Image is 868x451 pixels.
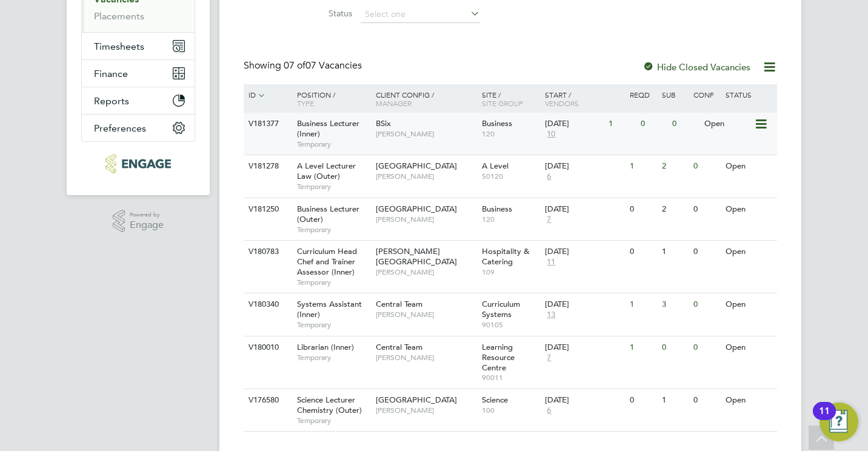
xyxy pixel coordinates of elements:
[376,129,476,139] span: [PERSON_NAME]
[297,395,362,415] span: Science Lecturer Chemistry (Outer)
[545,215,553,225] span: 7
[482,118,512,129] span: Business
[545,172,553,182] span: 6
[297,299,362,319] span: Systems Assistant (Inner)
[819,411,830,427] div: 11
[282,8,352,19] label: Status
[297,204,359,224] span: Business Lecturer (Outer)
[606,113,637,135] div: 1
[545,406,553,416] span: 6
[94,10,144,22] a: Placements
[297,342,354,352] span: Librarian (Inner)
[482,395,508,405] span: Science
[723,241,775,263] div: Open
[297,98,314,108] span: Type
[545,310,557,320] span: 13
[245,336,288,359] div: V180010
[545,257,557,267] span: 11
[244,59,364,72] div: Showing
[820,403,858,441] button: Open Resource Center, 11 new notifications
[245,113,288,135] div: V181377
[82,87,195,114] button: Reports
[376,246,457,267] span: [PERSON_NAME][GEOGRAPHIC_DATA]
[659,84,690,105] div: Sub
[482,246,529,267] span: Hospitality & Catering
[482,98,523,108] span: Site Group
[690,198,722,221] div: 0
[659,389,690,412] div: 1
[482,299,520,319] span: Curriculum Systems
[690,241,722,263] div: 0
[482,267,539,277] span: 109
[627,198,658,221] div: 0
[627,293,658,316] div: 1
[376,406,476,415] span: [PERSON_NAME]
[482,373,539,383] span: 90011
[376,395,457,405] span: [GEOGRAPHIC_DATA]
[376,215,476,224] span: [PERSON_NAME]
[723,293,775,316] div: Open
[482,406,539,415] span: 100
[297,353,370,362] span: Temporary
[545,161,624,172] div: [DATE]
[376,299,422,309] span: Central Team
[130,210,164,220] span: Powered by
[376,310,476,319] span: [PERSON_NAME]
[297,320,370,330] span: Temporary
[245,84,288,106] div: ID
[690,84,722,105] div: Conf
[659,241,690,263] div: 1
[545,395,624,406] div: [DATE]
[723,84,775,105] div: Status
[82,60,195,87] button: Finance
[297,161,356,181] span: A Level Lecturer Law (Outer)
[284,59,305,72] span: 07 of
[627,389,658,412] div: 0
[245,155,288,178] div: V181278
[482,342,515,373] span: Learning Resource Centre
[659,155,690,178] div: 2
[627,155,658,178] div: 1
[638,113,669,135] div: 0
[627,241,658,263] div: 0
[94,122,146,134] span: Preferences
[94,41,144,52] span: Timesheets
[245,293,288,316] div: V180340
[545,299,624,310] div: [DATE]
[361,6,480,23] input: Select one
[659,198,690,221] div: 2
[545,129,557,139] span: 10
[669,113,701,135] div: 0
[288,84,373,113] div: Position /
[482,129,539,139] span: 120
[482,215,539,224] span: 120
[627,336,658,359] div: 1
[94,68,128,79] span: Finance
[723,389,775,412] div: Open
[690,389,722,412] div: 0
[105,154,170,173] img: educationmattersgroup-logo-retina.png
[723,336,775,359] div: Open
[376,172,476,181] span: [PERSON_NAME]
[545,119,603,129] div: [DATE]
[482,161,509,171] span: A Level
[659,336,690,359] div: 0
[297,416,370,426] span: Temporary
[482,204,512,214] span: Business
[723,198,775,221] div: Open
[297,225,370,235] span: Temporary
[376,161,457,171] span: [GEOGRAPHIC_DATA]
[690,155,722,178] div: 0
[723,155,775,178] div: Open
[82,33,195,59] button: Timesheets
[284,59,362,72] span: 07 Vacancies
[701,113,754,135] div: Open
[690,293,722,316] div: 0
[82,115,195,141] button: Preferences
[627,84,658,105] div: Reqd
[542,84,627,113] div: Start /
[376,98,412,108] span: Manager
[81,154,195,173] a: Go to home page
[297,246,357,277] span: Curriculum Head Chef and Trainer Assessor (Inner)
[643,61,750,73] label: Hide Closed Vacancies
